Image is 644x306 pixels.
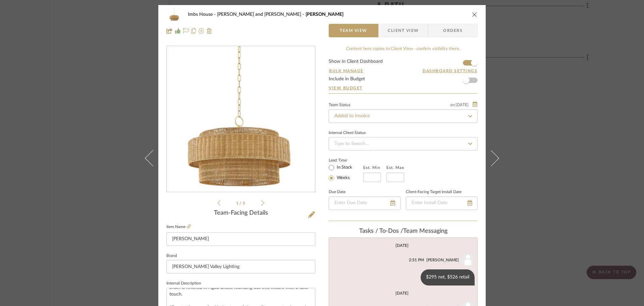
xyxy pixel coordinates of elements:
[450,103,455,107] span: on
[363,165,380,170] label: Est. Min
[236,201,239,205] span: 1
[472,11,478,17] button: close
[217,12,306,17] span: [PERSON_NAME] and [PERSON_NAME]
[329,131,366,135] div: Internal Client Status
[329,190,345,194] label: Due Date
[388,24,419,37] span: Client View
[167,46,315,192] div: 0
[340,24,367,37] span: Team View
[329,46,478,52] div: Content here copies to Client View - confirm visibility there.
[166,254,177,258] label: Brand
[406,190,462,194] label: Client-Facing Target Install Date
[386,165,404,170] label: Est. Max
[166,232,315,246] input: Enter Item Name
[329,85,478,91] a: View Budget
[239,201,243,205] span: /
[329,103,350,107] div: Team Status
[243,201,246,205] span: 3
[406,196,478,210] input: Enter Install Date
[166,8,182,21] img: cc4afaa1-a680-4715-a7e3-15982750c512_48x40.jpg
[168,46,314,192] img: cc4afaa1-a680-4715-a7e3-15982750c512_436x436.jpg
[395,243,409,248] div: [DATE]
[461,253,475,267] img: user_avatar.png
[329,196,400,210] input: Enter Due Date
[409,257,424,263] div: 2:51 PM
[329,110,478,123] input: Type to Search…
[426,257,459,263] div: [PERSON_NAME]
[329,163,363,182] mat-radio-group: Select item type
[335,175,350,181] label: Weeks
[455,102,469,107] span: [DATE]
[421,269,475,286] div: $295 net, $526 retail
[188,12,217,17] span: Imbs House
[329,157,363,163] label: Lead Time
[329,68,364,74] button: Bulk Manage
[395,291,409,296] div: [DATE]
[335,165,352,171] label: In Stock
[436,24,470,37] span: Orders
[166,210,315,217] div: Team-Facing Details
[306,12,343,17] span: [PERSON_NAME]
[329,137,478,150] input: Type to Search…
[207,28,212,34] img: Remove from project
[359,228,403,234] span: Tasks / To-Dos /
[329,228,478,235] div: team Messaging
[422,68,478,74] button: Dashboard Settings
[166,224,191,230] label: Item Name
[166,260,315,273] input: Enter Brand
[166,282,201,285] label: Internal Description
